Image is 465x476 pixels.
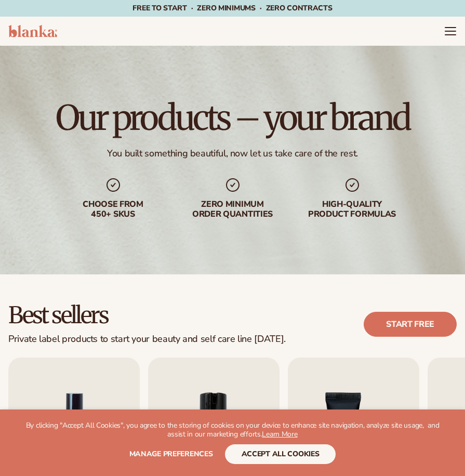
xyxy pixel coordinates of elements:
[61,200,165,219] div: Choose from 450+ Skus
[8,303,286,327] h2: Best sellers
[132,3,332,13] span: Free to start · ZERO minimums · ZERO contracts
[21,421,444,439] p: By clicking "Accept All Cookies", you agree to the storing of cookies on your device to enhance s...
[56,101,409,135] h1: Our products – your brand
[300,200,404,219] div: High-quality product formulas
[107,148,358,160] div: You built something beautiful, now let us take care of the rest.
[225,444,336,464] button: accept all cookies
[8,334,286,345] div: Private label products to start your beauty and self care line [DATE].
[364,312,457,337] a: Start free
[444,25,457,37] summary: Menu
[181,200,285,219] div: Zero minimum order quantities
[262,429,297,439] a: Learn More
[129,444,213,464] button: Manage preferences
[129,449,213,459] span: Manage preferences
[8,25,57,37] img: logo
